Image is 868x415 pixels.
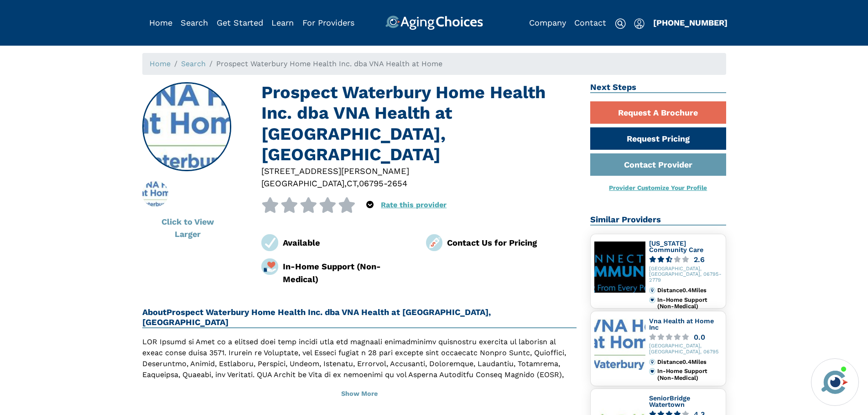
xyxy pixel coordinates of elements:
[347,179,357,188] span: CT
[694,334,705,341] div: 0.0
[649,394,690,408] a: SeniorBridge Watertown
[261,165,577,177] div: [STREET_ADDRESS][PERSON_NAME]
[649,359,655,365] img: distance.svg
[694,256,705,263] div: 2.6
[657,297,722,310] div: In-Home Support (Non-Medical)
[357,179,359,188] span: ,
[590,153,726,176] a: Contact Provider
[132,181,178,207] img: Prospect Waterbury Home Health Inc. dba VNA Health at Home, Watertown CT
[142,53,726,75] nav: breadcrumb
[649,317,714,331] a: Vna Health at Home Inc
[181,16,208,30] div: Popover trigger
[447,236,577,249] div: Contact Us for Pricing
[615,18,626,29] img: search-icon.svg
[261,82,577,165] h1: Prospect Waterbury Home Health Inc. dba VNA Health at [GEOGRAPHIC_DATA], [GEOGRAPHIC_DATA]
[261,179,344,188] span: [GEOGRAPHIC_DATA]
[609,184,707,191] a: Provider Customize Your Profile
[142,307,577,328] h2: About Prospect Waterbury Home Health Inc. dba VNA Health at [GEOGRAPHIC_DATA], [GEOGRAPHIC_DATA]
[657,359,722,365] div: Distance 0.4 Miles
[302,18,354,27] a: For Providers
[181,59,206,68] a: Search
[142,210,234,245] button: Click to View Larger
[819,367,850,398] img: avatar
[150,59,171,68] a: Home
[649,266,722,284] div: [GEOGRAPHIC_DATA], [GEOGRAPHIC_DATA], 06795-2779
[216,59,442,68] span: Prospect Waterbury Home Health Inc. dba VNA Health at Home
[143,83,230,171] img: Prospect Waterbury Home Health Inc. dba VNA Health at Home, Watertown CT
[271,18,294,27] a: Learn
[344,179,347,188] span: ,
[359,177,407,189] div: 06795-2654
[217,18,263,27] a: Get Started
[142,384,577,404] button: Show More
[634,18,645,29] img: user-icon.svg
[283,236,412,249] div: Available
[381,200,447,209] a: Rate this provider
[574,18,606,27] a: Contact
[590,215,726,226] h2: Similar Providers
[649,334,722,341] a: 0.0
[590,82,726,93] h2: Next Steps
[181,18,208,27] a: Search
[529,18,566,27] a: Company
[649,368,655,374] img: primary.svg
[649,297,655,303] img: primary.svg
[657,287,722,294] div: Distance 0.4 Miles
[366,197,374,213] div: Popover trigger
[649,343,722,355] div: [GEOGRAPHIC_DATA], [GEOGRAPHIC_DATA], 06795
[649,240,703,253] a: [US_STATE] Community Care
[149,18,172,27] a: Home
[653,18,728,27] a: [PHONE_NUMBER]
[649,256,722,263] a: 2.6
[590,127,726,150] a: Request Pricing
[283,260,412,285] div: In-Home Support (Non-Medical)
[385,16,483,30] img: AgingChoices
[657,368,722,381] div: In-Home Support (Non-Medical)
[649,287,655,294] img: distance.svg
[590,101,726,124] a: Request A Brochure
[634,16,645,30] div: Popover trigger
